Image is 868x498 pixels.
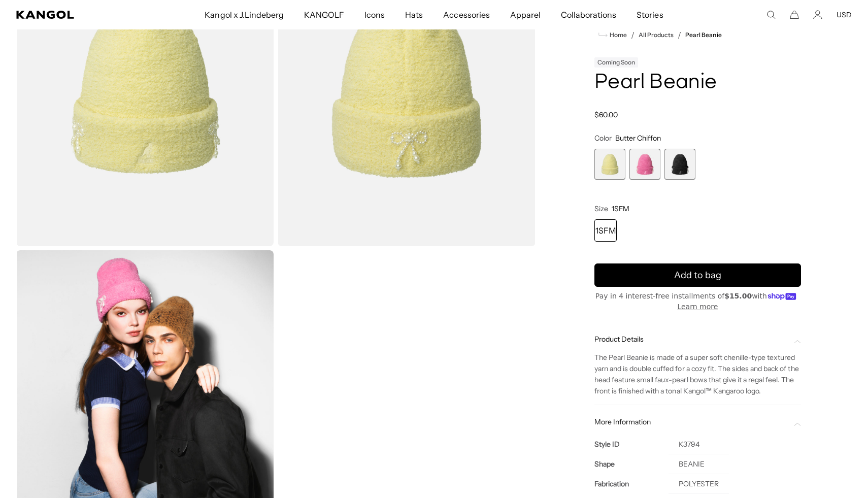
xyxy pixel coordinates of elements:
a: Kangol [16,11,135,19]
nav: breadcrumbs [594,29,801,41]
label: Peony Pink [629,149,660,180]
span: More Information [594,417,789,426]
span: Butter Chiffon [615,134,661,143]
td: POLYESTER [669,474,729,494]
a: Pearl Beanie [685,31,721,39]
p: The Pearl Beanie is made of a super soft chenille-type textured yarn and is double cuffed for a c... [594,352,801,396]
span: Home [608,31,627,39]
th: Shape [594,454,669,474]
div: 2 of 3 [629,149,660,180]
button: Add to bag [594,263,801,287]
div: 3 of 3 [664,149,695,180]
span: $60.00 [594,110,618,119]
a: Home [598,30,627,40]
li: / [674,29,681,41]
span: Size [594,204,608,213]
div: 1 of 3 [594,149,625,180]
li: / [627,29,635,41]
span: Add to bag [674,269,721,282]
span: Color [594,134,612,143]
span: 1SFM [612,204,629,213]
td: BEANIE [669,454,729,474]
button: Cart [790,10,799,19]
button: USD [837,10,852,19]
div: Coming Soon [594,57,638,68]
label: Butter Chiffon [594,149,625,180]
span: Product Details [594,335,789,344]
div: 1SFM [594,219,617,242]
th: Style ID [594,435,669,454]
summary: Search here [766,10,776,19]
h1: Pearl Beanie [594,72,801,94]
th: Fabrication [594,474,669,494]
td: K3794 [669,435,729,454]
a: All Products [639,31,674,39]
label: Black [664,149,695,180]
a: Account [813,10,822,19]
